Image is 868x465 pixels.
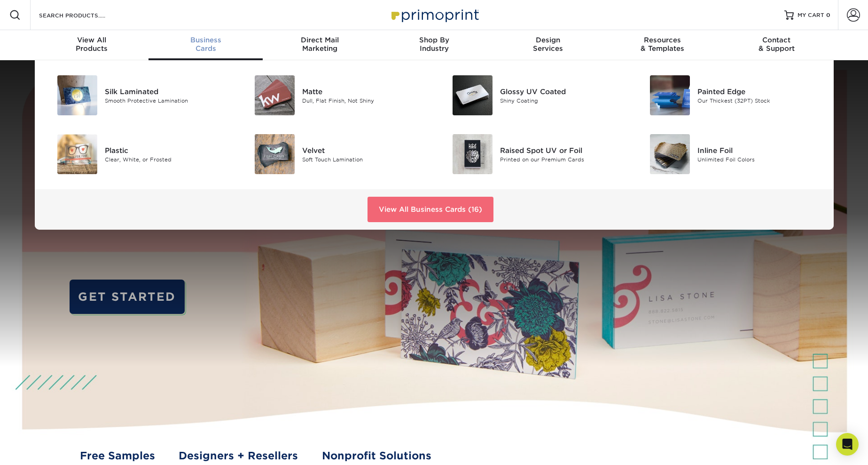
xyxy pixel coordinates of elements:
[80,448,155,464] a: Free Samples
[697,155,822,163] div: Unlimited Foil Colors
[605,36,719,53] div: & Templates
[719,30,834,60] a: Contact& Support
[650,134,690,174] img: Inline Foil Business Cards
[500,155,625,163] div: Printed on our Premium Cards
[639,130,822,178] a: Inline Foil Business Cards Inline Foil Unlimited Foil Colors
[105,86,229,96] div: Silk Laminated
[149,36,263,53] div: Cards
[377,36,491,53] div: Industry
[453,134,493,174] img: Raised Spot UV or Foil Business Cards
[697,145,822,155] div: Inline Foil
[302,96,427,104] div: Dull, Flat Finish, Not Shiny
[263,30,377,60] a: Direct MailMarketing
[2,436,80,462] iframe: Google Customer Reviews
[453,75,493,115] img: Glossy UV Coated Business Cards
[57,134,97,174] img: Plastic Business Cards
[35,36,149,53] div: Products
[302,145,427,155] div: Velvet
[255,75,295,115] img: Matte Business Cards
[500,86,625,96] div: Glossy UV Coated
[719,36,834,53] div: & Support
[798,11,824,19] span: MY CART
[500,145,625,155] div: Raised Spot UV or Foil
[179,448,298,464] a: Designers + Resellers
[105,155,229,163] div: Clear, White, or Frosted
[46,130,230,178] a: Plastic Business Cards Plastic Clear, White, or Frosted
[836,433,859,456] div: Open Intercom Messenger
[605,36,719,44] span: Resources
[377,30,491,60] a: Shop ByIndustry
[35,36,149,44] span: View All
[491,36,605,53] div: Services
[263,36,377,44] span: Direct Mail
[697,86,822,96] div: Painted Edge
[149,30,263,60] a: BusinessCards
[149,36,263,44] span: Business
[263,36,377,53] div: Marketing
[35,30,149,60] a: View AllProducts
[697,96,822,104] div: Our Thickest (32PT) Stock
[46,72,230,119] a: Silk Laminated Business Cards Silk Laminated Smooth Protective Lamination
[639,72,822,119] a: Painted Edge Business Cards Painted Edge Our Thickest (32PT) Stock
[491,30,605,60] a: DesignServices
[387,5,481,25] img: Primoprint
[500,96,625,104] div: Shiny Coating
[377,36,491,44] span: Shop By
[322,448,431,464] a: Nonprofit Solutions
[650,75,690,115] img: Painted Edge Business Cards
[605,30,719,60] a: Resources& Templates
[105,145,229,155] div: Plastic
[719,36,834,44] span: Contact
[38,9,130,21] input: SEARCH PRODUCTS.....
[57,75,97,115] img: Silk Laminated Business Cards
[368,197,493,222] a: View All Business Cards (16)
[105,96,229,104] div: Smooth Protective Lamination
[243,72,427,119] a: Matte Business Cards Matte Dull, Flat Finish, Not Shiny
[491,36,605,44] span: Design
[441,72,625,119] a: Glossy UV Coated Business Cards Glossy UV Coated Shiny Coating
[441,130,625,178] a: Raised Spot UV or Foil Business Cards Raised Spot UV or Foil Printed on our Premium Cards
[243,130,427,178] a: Velvet Business Cards Velvet Soft Touch Lamination
[302,86,427,96] div: Matte
[302,155,427,163] div: Soft Touch Lamination
[826,12,830,18] span: 0
[255,134,295,174] img: Velvet Business Cards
